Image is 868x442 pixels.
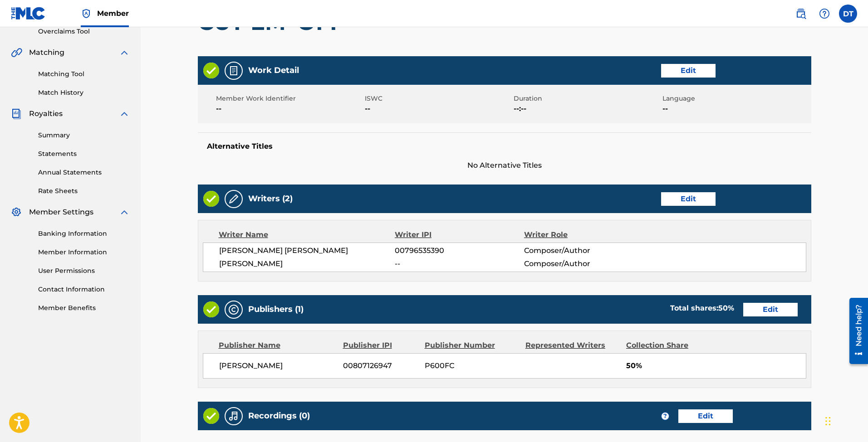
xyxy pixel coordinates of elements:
span: [PERSON_NAME] [219,360,337,371]
iframe: Chat Widget [823,398,868,442]
img: Valid [203,191,219,207]
span: P600FC [425,360,519,371]
img: Publishers [228,304,239,315]
a: Summary [38,131,130,140]
span: Composer/Author [524,245,642,256]
span: 00807126947 [343,360,418,371]
img: Member Settings [11,207,22,218]
div: Writer IPI [395,229,524,240]
img: expand [119,207,130,218]
img: Royalties [11,108,22,119]
img: expand [119,47,130,58]
span: -- [662,103,809,114]
div: Collection Share [626,340,714,351]
h5: Writers (2) [248,194,293,204]
a: Rate Sheets [38,186,130,196]
span: ? [662,413,669,420]
span: --:-- [514,103,660,114]
a: Banking Information [38,229,130,238]
a: Member Information [38,248,130,257]
div: Writer Role [524,229,642,240]
img: Writers [228,194,239,204]
img: MLC Logo [11,7,46,20]
a: Matching Tool [38,69,130,79]
img: Valid [203,63,219,78]
span: -- [365,103,511,114]
span: Language [662,94,809,103]
img: Top Rightsholder [81,8,92,19]
div: User Menu [839,5,857,23]
span: 50% [626,360,806,371]
span: No Alternative Titles [198,160,811,171]
a: Public Search [792,5,810,23]
img: search [795,8,806,19]
span: Matching [29,47,64,58]
span: Member Work Identifier [216,94,363,103]
iframe: Resource Center [843,294,868,369]
img: Recordings [228,411,239,422]
img: expand [119,108,130,119]
div: Publisher Number [425,340,519,351]
img: Valid [203,301,219,317]
span: Royalties [29,108,63,119]
div: Drag [825,408,831,435]
div: Writer Name [219,229,395,240]
a: User Permissions [38,266,130,276]
span: -- [395,258,524,269]
a: Member Benefits [38,303,130,313]
a: Overclaims Tool [38,27,130,36]
span: Member [97,8,129,19]
span: [PERSON_NAME] [219,258,395,269]
h5: Publishers (1) [248,304,304,315]
span: Member Settings [29,207,93,218]
h5: Work Detail [248,65,299,76]
div: Total shares: [670,303,734,314]
span: ISWC [365,94,511,103]
img: Matching [11,47,22,58]
span: 00796535390 [395,245,524,256]
a: Annual Statements [38,168,130,177]
span: Composer/Author [524,258,642,269]
img: Work Detail [228,65,239,76]
span: Duration [514,94,660,103]
h5: Alternative Titles [207,142,802,151]
span: -- [216,103,363,114]
a: Contact Information [38,285,130,294]
div: Help [815,5,834,23]
div: Represented Writers [525,340,619,351]
h5: Recordings (0) [248,411,310,421]
img: Valid [203,408,219,424]
button: Edit [661,64,716,78]
button: Edit [661,192,716,206]
img: help [819,8,830,19]
span: [PERSON_NAME] [PERSON_NAME] [219,245,395,256]
span: 50 % [718,304,734,312]
div: Publisher Name [219,340,336,351]
a: Match History [38,88,130,97]
div: Publisher IPI [343,340,418,351]
button: Edit [678,409,733,423]
a: Statements [38,149,130,159]
button: Edit [743,303,798,316]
